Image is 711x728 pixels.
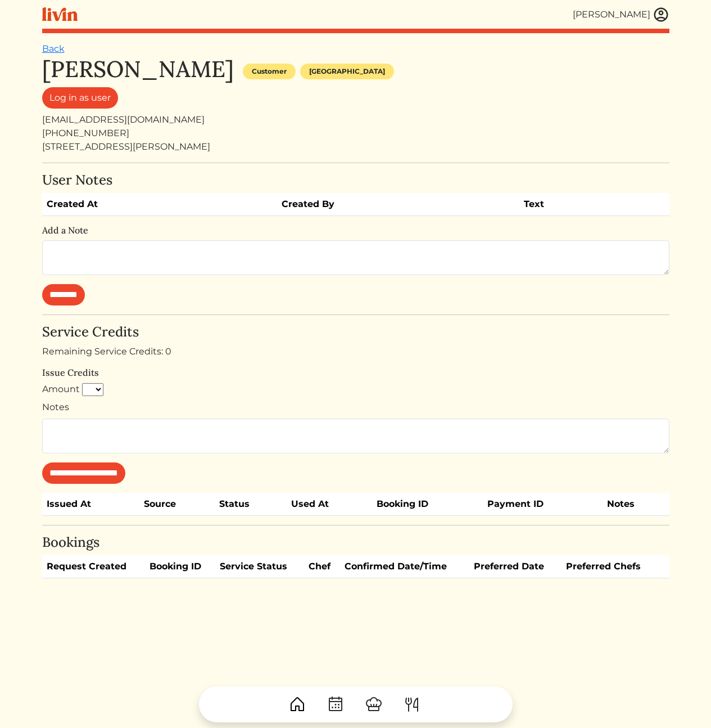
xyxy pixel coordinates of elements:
th: Preferred Date [469,555,561,578]
th: Text [519,193,634,216]
th: Service Status [215,555,304,578]
th: Created At [42,193,278,216]
h6: Add a Note [42,225,669,236]
th: Source [139,493,215,516]
h4: Bookings [42,534,669,551]
th: Issued At [42,493,140,516]
div: Remaining Service Credits: 0 [42,345,669,358]
h1: [PERSON_NAME] [42,56,234,83]
img: House-9bf13187bcbb5817f509fe5e7408150f90897510c4275e13d0d5fca38e0b5951.svg [288,695,306,713]
img: user_account-e6e16d2ec92f44fc35f99ef0dc9cddf60790bfa021a6ecb1c896eb5d2907b31c.svg [653,6,669,23]
th: Payment ID [483,493,602,516]
th: Used At [287,493,372,516]
a: Log in as user [42,87,118,109]
th: Status [215,493,287,516]
th: Preferred Chefs [561,555,659,578]
img: livin-logo-a0d97d1a881af30f6274990eb6222085a2533c92bbd1e4f22c21b4f0d0e3210c.svg [42,7,78,21]
div: [STREET_ADDRESS][PERSON_NAME] [42,140,669,154]
img: ChefHat-a374fb509e4f37eb0702ca99f5f64f3b6956810f32a249b33092029f8484b388.svg [365,695,383,713]
div: [PHONE_NUMBER] [42,127,669,140]
img: ForkKnife-55491504ffdb50bab0c1e09e7649658475375261d09fd45db06cec23bce548bf.svg [403,695,421,713]
th: Confirmed Date/Time [340,555,469,578]
label: Amount [42,383,80,396]
th: Booking ID [145,555,215,578]
img: CalendarDots-5bcf9d9080389f2a281d69619e1c85352834be518fbc73d9501aef674afc0d57.svg [327,695,345,713]
th: Created By [277,193,519,216]
label: Notes [42,401,69,414]
a: Back [42,43,65,54]
div: [GEOGRAPHIC_DATA] [300,64,394,79]
div: Customer [243,64,296,79]
h4: Service Credits [42,324,669,340]
h4: User Notes [42,172,669,188]
th: Booking ID [372,493,483,516]
h6: Issue Credits [42,367,669,378]
div: [PERSON_NAME] [573,8,650,21]
th: Notes [603,493,669,516]
th: Chef [304,555,340,578]
div: [EMAIL_ADDRESS][DOMAIN_NAME] [42,113,669,127]
th: Request Created [42,555,145,578]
